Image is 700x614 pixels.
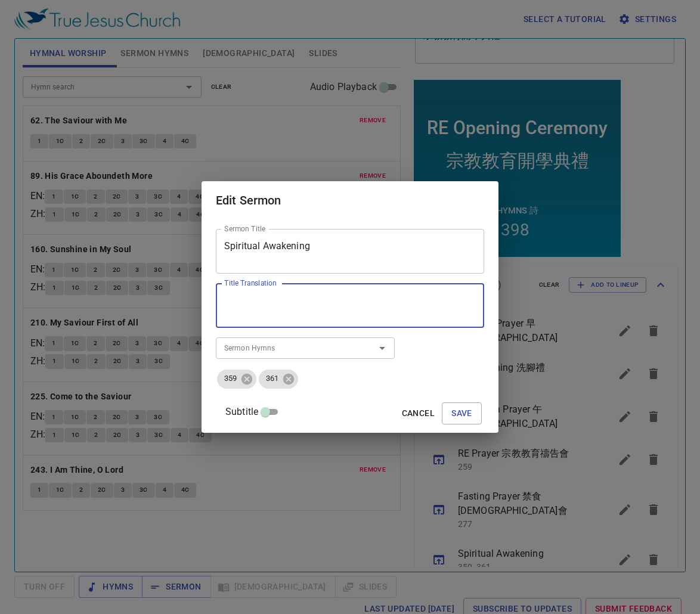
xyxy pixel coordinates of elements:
[259,370,298,389] div: 361
[397,402,439,424] button: Cancel
[91,144,119,163] li: 398
[442,402,482,424] button: Save
[225,405,258,419] span: Subtitle
[216,191,484,210] h2: Edit Sermon
[217,370,256,389] div: 359
[86,129,128,140] p: Hymns 詩
[259,373,286,384] span: 361
[402,406,435,421] span: Cancel
[36,73,179,97] div: 宗教教育開學典禮
[374,340,391,356] button: Open
[224,240,476,263] textarea: Spiritual Awakening
[17,41,197,62] div: RE Opening Ceremony
[217,373,244,384] span: 359
[451,406,472,421] span: Save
